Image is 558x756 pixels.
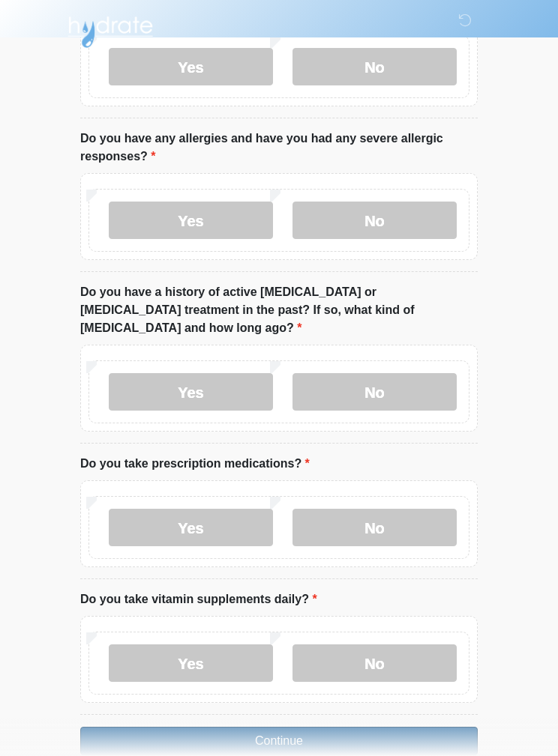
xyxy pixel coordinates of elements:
label: Do you have a history of active [MEDICAL_DATA] or [MEDICAL_DATA] treatment in the past? If so, wh... [80,283,478,337]
label: Yes [109,509,273,546]
label: Yes [109,48,273,85]
label: Yes [109,644,273,682]
label: Do you take prescription medications? [80,455,310,473]
label: Yes [109,373,273,411]
label: No [292,644,457,682]
label: No [292,373,457,411]
label: No [292,202,457,239]
label: Yes [109,202,273,239]
img: Hydrate IV Bar - Flagstaff Logo [65,11,155,49]
label: No [292,48,457,85]
label: Do you take vitamin supplements daily? [80,590,317,608]
button: Continue [80,727,478,755]
label: Do you have any allergies and have you had any severe allergic responses? [80,130,478,166]
label: No [292,509,457,546]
